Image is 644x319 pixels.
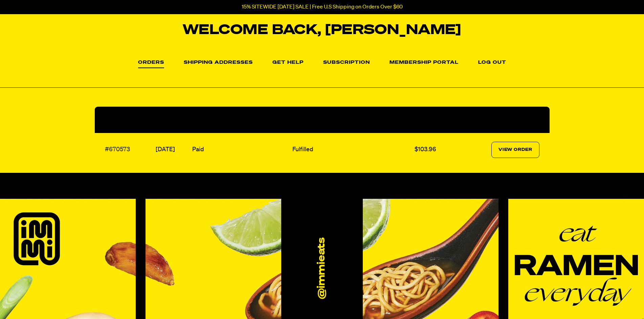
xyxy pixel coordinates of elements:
a: Orders [138,60,164,68]
td: [DATE] [154,133,191,167]
td: $103.96 [413,133,453,167]
a: #670573 [105,147,130,153]
th: Total [413,107,453,133]
td: Fulfilled [291,133,413,167]
a: @immieats [316,237,328,299]
th: Order [95,107,154,133]
th: Payment Status [191,107,291,133]
a: Log out [478,60,506,65]
th: Date [154,107,191,133]
td: Paid [191,133,291,167]
p: 15% SITEWIDE [DATE] SALE | Free U.S Shipping on Orders Over $60 [242,4,403,10]
a: Membership Portal [390,60,459,65]
th: Fulfillment Status [291,107,413,133]
a: Get Help [272,60,304,65]
a: Subscription [323,60,370,65]
a: View Order [491,142,539,158]
a: Shipping Addresses [184,60,253,65]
